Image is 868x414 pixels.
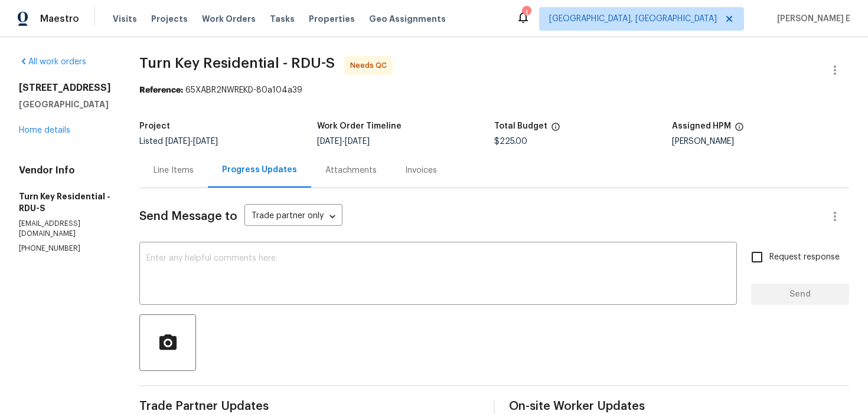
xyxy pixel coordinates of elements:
span: [DATE] [317,137,342,146]
span: Tasks [270,15,295,23]
h5: Total Budget [494,122,547,130]
div: Invoices [405,165,437,176]
span: Geo Assignments [369,13,446,25]
h4: Vendor Info [19,165,111,176]
div: Line Items [154,165,194,176]
p: [PHONE_NUMBER] [19,244,111,254]
span: Visits [113,13,137,25]
span: Turn Key Residential - RDU-S [139,56,335,70]
span: Needs QC [350,60,391,71]
span: [DATE] [193,137,218,146]
b: Reference: [139,86,183,94]
span: Send Message to [139,211,237,222]
span: Trade Partner Updates [139,400,479,412]
div: 1 [522,7,530,19]
span: - [317,137,370,146]
div: [PERSON_NAME] [672,137,850,146]
span: [GEOGRAPHIC_DATA], [GEOGRAPHIC_DATA] [549,13,717,25]
span: Work Orders [202,13,256,25]
div: Progress Updates [222,164,297,176]
div: 65XABR2NWREKD-80a104a39 [139,84,849,96]
span: The total cost of line items that have been proposed by Opendoor. This sum includes line items th... [551,122,560,137]
span: Properties [309,13,355,25]
span: Request response [769,251,840,264]
span: On-site Worker Updates [509,400,849,412]
h5: Assigned HPM [672,122,731,130]
span: The hpm assigned to this work order. [735,122,744,137]
a: Home details [19,126,70,134]
h5: [GEOGRAPHIC_DATA] [19,98,111,110]
span: [PERSON_NAME] E [772,13,850,25]
span: [DATE] [345,137,370,146]
h5: Project [139,122,170,130]
span: [DATE] [165,137,190,146]
h5: Work Order Timeline [317,122,402,130]
span: Projects [151,13,188,25]
a: All work orders [19,58,86,66]
h2: [STREET_ADDRESS] [19,82,111,94]
div: Attachments [325,165,377,176]
span: $225.00 [494,137,527,146]
span: Listed [139,137,218,146]
span: Maestro [40,13,79,25]
span: - [165,137,218,146]
p: [EMAIL_ADDRESS][DOMAIN_NAME] [19,219,111,239]
div: Trade partner only [244,207,342,226]
h5: Turn Key Residential - RDU-S [19,190,111,214]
